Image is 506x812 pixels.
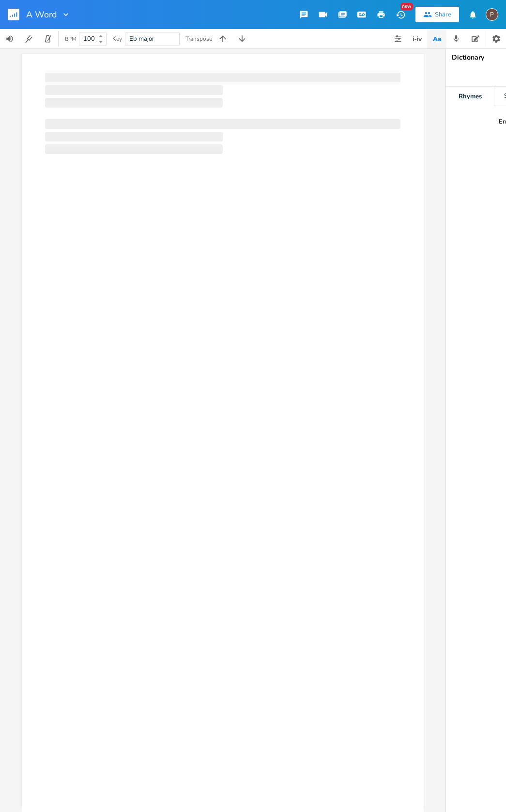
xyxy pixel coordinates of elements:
div: New [400,3,413,10]
button: P [486,3,498,26]
div: Paul H [486,8,498,21]
div: BPM [65,36,76,42]
div: Key [112,36,122,42]
span: Eb major [129,34,154,43]
button: Share [415,7,459,22]
div: Rhymes [446,87,494,106]
span: A Word [26,10,57,19]
button: New [391,6,410,23]
div: Transpose [185,36,212,42]
div: Share [435,10,451,19]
